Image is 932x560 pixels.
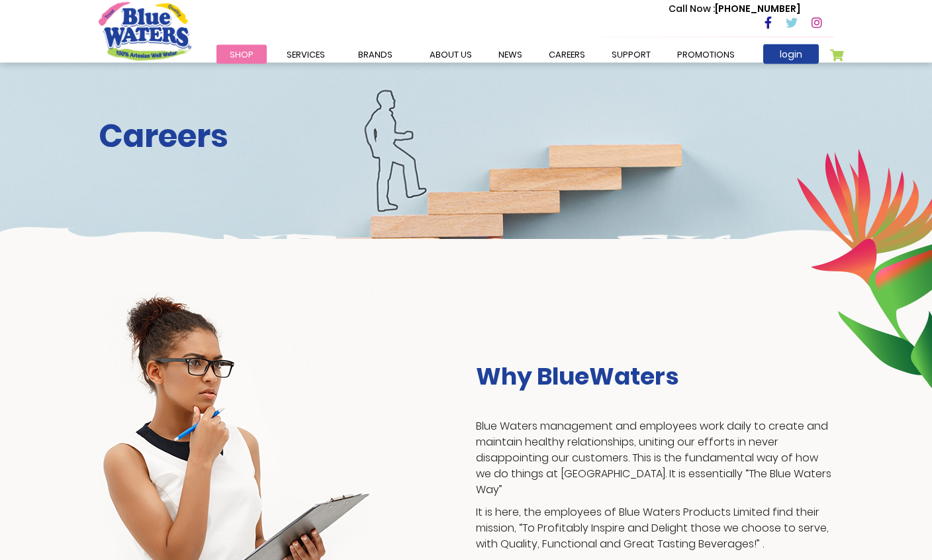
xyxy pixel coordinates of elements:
a: Promotions [664,45,748,64]
span: Shop [230,48,254,61]
a: careers [536,45,598,64]
a: News [485,45,536,64]
p: Blue Waters management and employees work daily to create and maintain healthy relationships, uni... [476,419,833,498]
img: career-intro-leaves.png [796,149,932,389]
span: Call Now : [669,2,715,15]
span: Brands [358,48,393,61]
a: store logo [99,2,191,60]
h2: Careers [99,118,833,156]
span: Services [287,48,325,61]
a: about us [416,45,485,64]
p: [PHONE_NUMBER] [669,2,800,16]
p: It is here, the employees of Blue Waters Products Limited find their mission, “To Profitably Insp... [476,505,833,553]
h3: Why BlueWaters [476,363,833,391]
a: support [598,45,664,64]
a: login [763,44,819,64]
